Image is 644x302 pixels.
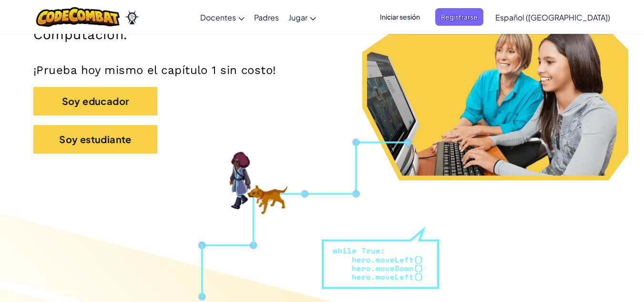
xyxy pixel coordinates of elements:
[491,4,615,30] a: Español ([GEOGRAPHIC_DATA])
[249,4,284,30] a: Padres
[284,4,321,30] a: Jugar
[435,8,483,26] button: Registrarse
[495,12,610,22] span: Español ([GEOGRAPHIC_DATA])
[33,63,611,77] p: ¡Prueba hoy mismo el capítulo 1 sin costo!
[374,8,426,26] button: Iniciar sesión
[288,12,307,22] span: Jugar
[124,10,140,24] img: Ozaria
[200,12,236,22] span: Docentes
[33,125,157,154] button: Soy estudiante
[33,87,157,115] button: Soy educador
[36,7,120,27] img: CodeCombat logo
[195,4,249,30] a: Docentes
